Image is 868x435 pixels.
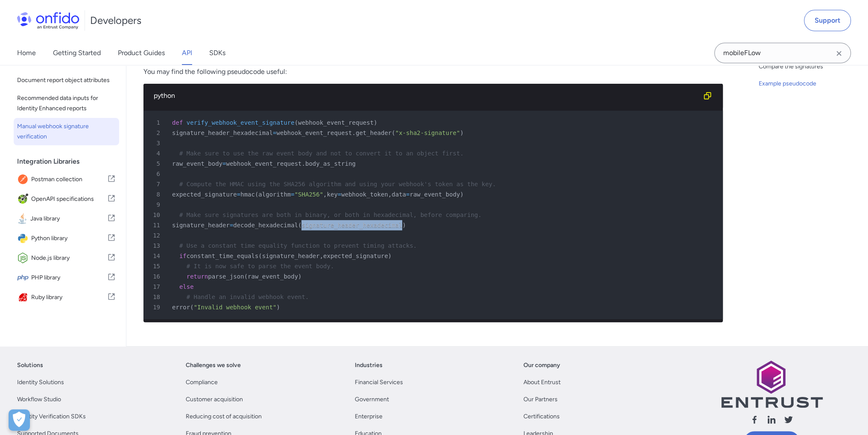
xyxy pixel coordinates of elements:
[460,129,463,136] span: )
[179,283,194,290] span: else
[305,160,356,167] span: body_as_string
[759,79,861,89] a: Example pseudocode
[17,173,31,185] img: IconPostman collection
[147,282,166,292] span: 17
[9,409,30,431] button: Open Preferences
[194,304,277,311] span: "Invalid webhook event"
[118,41,165,65] a: Product Guides
[187,263,334,270] span: # It is now safe to parse the event body.
[31,291,107,303] span: Ruby library
[182,41,192,65] a: API
[187,294,309,300] span: # Handle an invalid webhook event.
[355,377,403,388] a: Financial Services
[179,242,417,249] span: # Use a constant time equality function to prevent timing attacks.
[17,411,86,422] a: Identity Verification SDKs
[388,191,392,198] span: ,
[392,191,406,198] span: data
[147,241,166,251] span: 13
[179,253,187,259] span: if
[395,129,460,136] span: "x-sha2-signature"
[31,252,107,264] span: Node.js library
[233,222,298,229] span: decode_hexadecimal
[147,128,166,138] span: 2
[255,191,258,198] span: (
[276,304,280,311] span: )
[392,129,395,136] span: (
[388,253,392,259] span: )
[804,10,851,31] a: Support
[258,191,291,198] span: algorithm
[147,302,166,312] span: 19
[244,273,248,280] span: (
[186,394,243,405] a: Customer acquisition
[147,189,166,200] span: 8
[172,304,190,311] span: error
[9,409,30,431] div: Cookie Preferences
[14,118,119,145] a: Manual webhook signature verification
[147,271,166,282] span: 16
[14,90,119,117] a: Recommended data inputs for Identity Enhanced reports
[147,118,166,128] span: 1
[147,251,166,261] span: 14
[172,119,183,126] span: def
[154,91,699,101] div: python
[31,173,107,185] span: Postman collection
[327,191,337,198] span: key
[237,191,240,198] span: =
[759,62,861,72] a: Compare the signatures
[749,414,760,425] svg: Follow us facebook
[240,191,255,198] span: hmac
[273,129,276,136] span: =
[834,48,844,59] svg: Clear search field button
[17,121,116,142] span: Manual webhook signature verification
[147,159,166,169] span: 5
[14,190,119,209] a: IconOpenAPI specificationsOpenAPI specifications
[374,119,377,126] span: )
[226,160,301,167] span: webhook_event_request
[17,93,116,114] span: Recommended data inputs for Identity Enhanced reports
[402,222,406,229] span: )
[17,360,43,370] a: Solutions
[14,249,119,267] a: IconNode.js libraryNode.js library
[338,191,341,198] span: =
[222,160,226,167] span: =
[17,213,30,225] img: IconJava library
[14,72,119,89] a: Document report object attributes
[186,360,241,370] a: Challenges we solve
[298,119,374,126] span: webhook_event_request
[276,129,352,136] span: webhook_event_request
[147,169,166,179] span: 6
[17,12,79,29] img: Onfido Logo
[53,41,101,65] a: Getting Started
[17,377,64,388] a: Identity Solutions
[187,119,295,126] span: verify_webhook_event_signature
[14,170,119,189] a: IconPostman collectionPostman collection
[409,191,460,198] span: raw_event_body
[17,232,31,244] img: IconPython library
[187,273,208,280] span: return
[147,148,166,159] span: 4
[30,213,107,225] span: Java library
[258,253,262,259] span: (
[17,41,36,65] a: Home
[90,14,141,27] h1: Developers
[783,414,794,428] a: Follow us X (Twitter)
[172,222,230,229] span: signature_header
[17,75,116,85] span: Document report object attributes
[31,272,107,284] span: PHP library
[295,191,323,198] span: "SHA256"
[172,129,273,136] span: signature_header_hexadecimal
[766,414,777,428] a: Follow us linkedin
[523,360,560,370] a: Our company
[143,67,723,77] p: You may find the following pseudocode useful:
[301,160,305,167] span: .
[355,360,383,370] a: Industries
[209,41,225,65] a: SDKs
[523,394,558,405] a: Our Partners
[147,138,166,148] span: 3
[14,288,119,307] a: IconRuby libraryRuby library
[248,273,298,280] span: raw_event_body
[147,292,166,302] span: 18
[17,272,31,284] img: IconPHP library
